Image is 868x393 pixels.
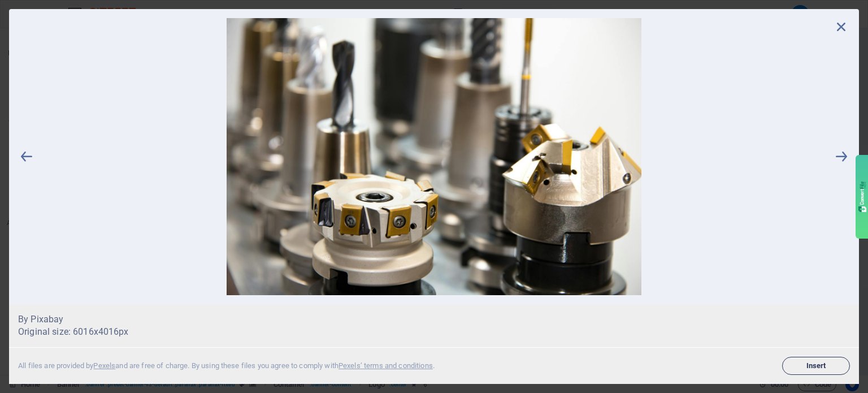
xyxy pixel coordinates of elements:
[18,326,850,338] p: Original size: 6016x4016 px
[18,361,435,371] div: All files are provided by and are free of charge. By using these files you agree to comply with .
[18,313,850,326] a: By Pixabay
[858,181,867,212] img: gdzwAHDJa65OwAAAABJRU5ErkJggg==
[93,361,115,370] a: Pexels
[787,362,845,369] span: Insert
[782,357,850,375] button: Insert
[35,18,833,295] img: Detailed view of various metal drill bits and tools arranged in a workshop setting.
[338,361,433,370] a: Pexels’ terms and conditions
